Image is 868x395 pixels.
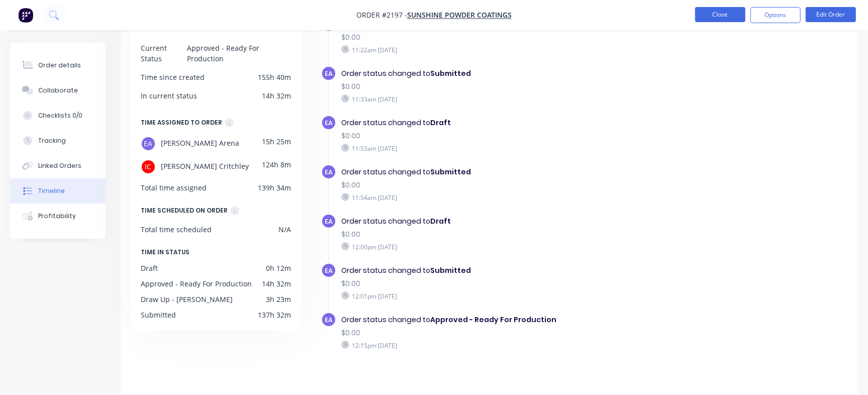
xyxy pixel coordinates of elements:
[430,315,556,325] b: Approved - Ready For Production
[141,294,233,305] div: Draw Up - [PERSON_NAME]
[38,212,76,221] div: Profitability
[341,32,667,43] div: $0.00
[141,205,228,216] div: TIME SCHEDULED ON ORDER
[325,315,333,325] span: EA
[141,310,176,320] div: Submitted
[341,242,667,251] div: 12:00pm [DATE]
[258,72,291,82] div: 155h 40m
[341,216,667,227] div: Order status changed to
[141,224,212,235] div: Total time scheduled
[325,217,333,226] span: EA
[262,278,291,289] div: 14h 32m
[356,11,407,20] span: Order #2197 -
[141,278,252,289] div: Approved - Ready For Production
[262,136,291,151] div: 15h 25m
[325,69,333,78] span: EA
[341,81,667,92] div: $0.00
[266,294,291,305] div: 3h 23m
[341,118,667,128] div: Order status changed to
[38,61,81,70] div: Order details
[258,182,291,193] div: 139h 34m
[341,229,667,240] div: $0.00
[141,72,205,82] div: Time since created
[141,159,156,174] div: IC
[10,153,106,178] button: Linked Orders
[430,68,471,78] b: Submitted
[750,7,801,23] button: Options
[430,118,451,128] b: Draft
[141,117,222,128] div: TIME ASSIGNED TO ORDER
[341,291,667,301] div: 12:01pm [DATE]
[141,136,156,151] div: EA
[141,263,158,273] div: Draft
[10,204,106,229] button: Profitability
[266,263,291,273] div: 0h 12m
[10,103,106,128] button: Checklists 0/0
[187,43,291,64] div: Approved - Ready For Production
[18,8,33,23] img: Factory
[262,90,291,101] div: 14h 32m
[695,7,745,22] button: Close
[141,43,187,64] div: Current Status
[262,159,291,174] div: 124h 8m
[325,266,333,275] span: EA
[341,193,667,202] div: 11:54am [DATE]
[161,136,239,151] span: [PERSON_NAME] Arena
[10,128,106,153] button: Tracking
[38,86,78,95] div: Collaborate
[38,161,81,170] div: Linked Orders
[341,278,667,289] div: $0.00
[341,265,667,276] div: Order status changed to
[258,310,291,320] div: 137h 32m
[341,180,667,190] div: $0.00
[341,341,667,350] div: 12:15pm [DATE]
[430,167,471,177] b: Submitted
[141,182,207,193] div: Total time assigned
[341,94,667,104] div: 11:33am [DATE]
[141,90,197,101] div: In current status
[38,111,82,120] div: Checklists 0/0
[161,159,249,174] span: [PERSON_NAME] Critchley
[430,216,451,226] b: Draft
[341,45,667,54] div: 11:22am [DATE]
[38,186,65,195] div: Timeline
[407,11,512,20] a: Sunshine Powder Coatings
[278,224,291,235] div: N/A
[325,167,333,177] span: EA
[341,144,667,153] div: 11:53am [DATE]
[10,53,106,78] button: Order details
[341,131,667,141] div: $0.00
[806,7,856,22] button: Edit Order
[341,68,667,79] div: Order status changed to
[38,136,66,145] div: Tracking
[341,328,667,338] div: $0.00
[325,118,333,128] span: EA
[430,265,471,275] b: Submitted
[10,78,106,103] button: Collaborate
[341,167,667,177] div: Order status changed to
[141,247,189,258] span: TIME IN STATUS
[10,178,106,204] button: Timeline
[341,315,667,325] div: Order status changed to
